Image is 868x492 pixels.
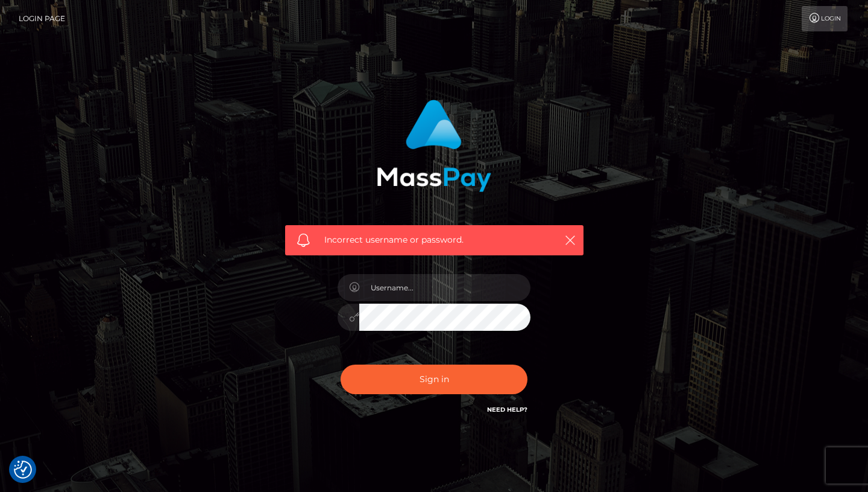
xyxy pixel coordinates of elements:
img: Revisit consent button [14,461,32,479]
a: Login [802,6,848,31]
a: Login Page [19,6,65,31]
input: Username... [359,274,530,301]
img: MassPay Login [377,100,491,192]
button: Consent Preferences [14,461,32,479]
a: Need Help? [487,406,527,414]
span: Incorrect username or password. [324,234,544,246]
button: Sign in [341,365,527,394]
